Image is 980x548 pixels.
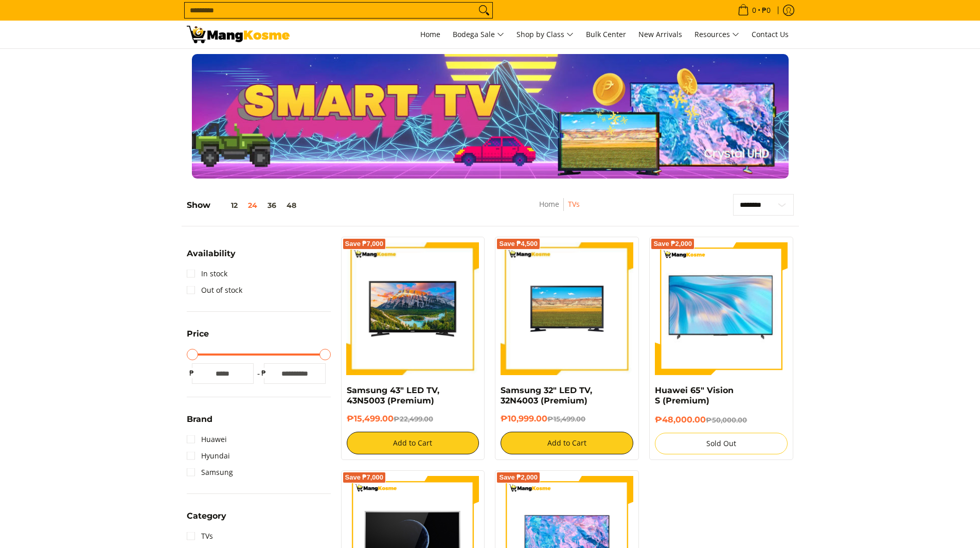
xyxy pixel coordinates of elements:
[499,474,538,481] span: Save ₱2,000
[448,21,509,48] a: Bodega Sale
[259,368,269,378] span: ₱
[760,7,772,14] span: ₱0
[300,21,794,48] nav: Main Menu
[476,3,492,18] button: Search
[568,199,580,209] a: TVs
[187,330,209,346] summary: Open
[345,241,384,247] span: Save ₱7,000
[347,414,479,424] h6: ₱15,499.00
[706,416,747,424] del: ₱50,000.00
[187,512,226,528] summary: Open
[243,201,262,209] button: 24
[581,21,631,48] a: Bulk Center
[694,28,739,41] span: Resources
[638,29,682,39] span: New Arrivals
[187,464,233,481] a: Samsung
[655,415,788,425] h6: ₱48,000.00
[633,21,687,48] a: New Arrivals
[187,250,236,266] summary: Open
[415,21,446,48] a: Home
[735,5,774,16] span: •
[187,200,301,210] h5: Show
[345,474,384,481] span: Save ₱7,000
[501,432,633,454] button: Add to Cart
[187,528,213,544] a: TVs
[210,201,243,209] button: 12
[187,512,226,520] span: Category
[586,29,626,39] span: Bulk Center
[347,242,479,375] img: samsung-43-inch-led-tv-full-view- mang-kosme
[187,368,197,378] span: ₱
[187,415,212,431] summary: Open
[655,385,734,405] a: Huawei 65" Vision S (Premium)
[499,241,538,247] span: Save ₱4,500
[187,448,230,464] a: Hyundai
[481,198,638,221] nav: Breadcrumbs
[751,7,758,14] span: 0
[187,26,290,43] img: TVs - Premium Television Brands l Mang Kosme
[394,415,433,423] del: ₱22,499.00
[511,21,579,48] a: Shop by Class
[689,21,744,48] a: Resources
[187,330,209,338] span: Price
[752,29,789,39] span: Contact Us
[347,432,479,454] button: Add to Cart
[655,248,788,369] img: huawei-s-65-inch-4k-lcd-display-tv-full-view-mang-kosme
[653,241,692,247] span: Save ₱2,000
[187,282,242,298] a: Out of stock
[746,21,794,48] a: Contact Us
[420,29,440,39] span: Home
[539,199,559,209] a: Home
[501,414,633,424] h6: ₱10,999.00
[262,201,281,209] button: 36
[347,385,439,405] a: Samsung 43" LED TV, 43N5003 (Premium)
[187,250,236,258] span: Availability
[547,415,585,423] del: ₱15,499.00
[501,242,633,375] img: samsung-32-inch-led-tv-full-view-mang-kosme
[187,266,227,282] a: In stock
[187,415,212,423] span: Brand
[655,433,788,454] button: Sold Out
[281,201,301,209] button: 48
[516,28,574,41] span: Shop by Class
[453,28,504,41] span: Bodega Sale
[501,385,592,405] a: Samsung 32" LED TV, 32N4003 (Premium)
[187,431,227,448] a: Huawei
